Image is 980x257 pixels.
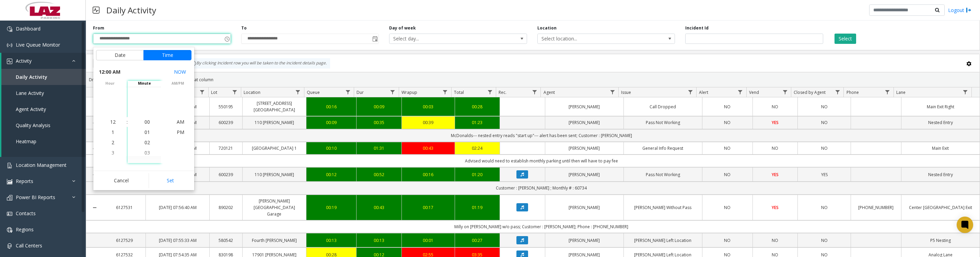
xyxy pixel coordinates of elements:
[906,119,976,126] a: Nested Entry
[16,242,42,249] span: Call Centers
[699,89,708,95] span: Alert
[144,129,150,135] span: 01
[307,89,320,95] span: Queue
[16,90,44,96] span: Lane Activity
[538,34,647,44] span: Select location...
[7,59,12,64] img: 'icon'
[16,210,36,217] span: Contacts
[707,171,748,178] a: NO
[311,103,352,110] a: 00:16
[361,171,397,178] a: 00:52
[406,119,451,126] div: 00:39
[388,87,397,97] a: Dur Filter Menu
[16,162,67,168] span: Location Management
[86,120,103,126] a: Collapse Details
[459,237,496,244] a: 00:27
[549,171,619,178] a: [PERSON_NAME]
[247,198,302,218] a: [PERSON_NAME][GEOGRAPHIC_DATA] Garage
[736,87,745,97] a: Alert Filter Menu
[7,227,12,233] img: 'icon'
[110,119,116,125] span: 12
[757,171,794,178] a: YES
[214,145,238,151] a: 720121
[459,171,496,178] div: 01:20
[1,53,86,69] a: Activity
[16,122,50,128] span: Quality Analysis
[794,89,826,95] span: Closed by Agent
[361,204,397,211] a: 00:43
[143,50,191,60] button: Time tab
[906,103,976,110] a: Main Exit Right
[361,145,397,151] a: 01:31
[16,58,32,64] span: Activity
[707,103,748,110] a: NO
[549,119,619,126] a: [PERSON_NAME]
[223,34,231,44] span: Toggle popup
[802,237,847,244] a: NO
[96,50,144,60] button: Date tab
[112,149,114,156] span: 3
[16,226,34,233] span: Regions
[361,103,397,110] div: 00:09
[686,87,695,97] a: Issue Filter Menu
[311,204,352,211] div: 00:19
[86,205,103,210] a: Collapse Details
[150,237,205,244] a: [DATE] 07:55:33 AM
[454,89,464,95] span: Total
[16,25,40,32] span: Dashboard
[628,103,698,110] a: Call Dropped
[7,211,12,217] img: 'icon'
[103,220,980,233] td: Milly on [PERSON_NAME] w/o pass; Customer : [PERSON_NAME]; Phone : [PHONE_NUMBER]
[802,204,847,211] a: NO
[499,89,506,95] span: Rec.
[537,25,557,31] label: Location
[150,204,205,211] a: [DATE] 07:56:40 AM
[311,237,352,244] a: 00:13
[961,87,970,97] a: Lane Filter Menu
[821,104,828,110] span: NO
[406,145,451,151] a: 00:43
[214,204,238,211] a: 890202
[103,129,980,142] td: McDonalds--- nested entry reads "start up"--- alert has been sent; Customer : [PERSON_NAME]
[230,87,240,97] a: Lot Filter Menu
[86,146,103,151] a: Collapse Details
[1,101,86,117] a: Agent Activity
[177,129,184,135] span: PM
[244,89,260,95] span: Location
[608,87,617,97] a: Agent Filter Menu
[772,145,778,151] span: NO
[1,85,86,101] a: Lane Activity
[371,34,378,44] span: Toggle popup
[343,87,352,97] a: Queue Filter Menu
[757,204,794,211] a: YES
[127,119,128,125] div: :
[214,103,238,110] a: 550195
[112,139,114,146] span: 2
[144,149,150,156] span: 03
[247,171,302,178] a: 110 [PERSON_NAME]
[7,42,12,48] img: 'icon'
[459,103,496,110] a: 00:28
[7,195,12,200] img: 'icon'
[7,179,12,184] img: 'icon'
[144,139,150,146] span: 02
[406,171,451,178] a: 00:16
[361,237,397,244] a: 00:13
[772,104,778,110] span: NO
[707,145,748,151] a: NO
[16,74,47,80] span: Daily Activity
[757,145,794,151] a: NO
[749,89,759,95] span: Vend
[128,81,161,86] span: minute
[707,237,748,244] a: NO
[833,87,842,97] a: Closed by Agent Filter Menu
[161,81,194,86] span: AM/PM
[406,103,451,110] div: 00:03
[16,194,55,200] span: Power BI Reports
[906,204,976,211] a: Center [GEOGRAPHIC_DATA] Exit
